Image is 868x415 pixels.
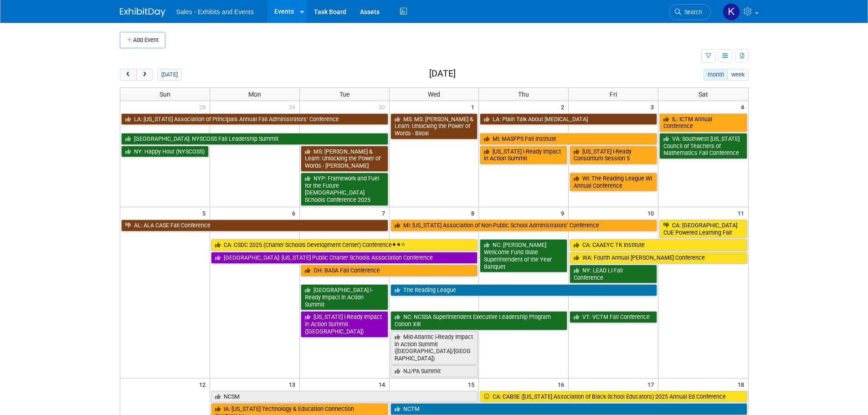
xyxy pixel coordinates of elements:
a: CA: CABSE ([US_STATE] Association of Black School Educators) 2025 Annual Ed Conference [480,391,747,403]
button: Add Event [120,32,165,48]
a: The Reading League [390,284,657,296]
span: Search [681,9,702,15]
a: WI: The Reading League WI Annual Conference [570,173,657,191]
span: 13 [288,379,299,390]
span: 16 [557,379,568,390]
span: 8 [470,207,478,219]
a: Search [669,4,711,20]
span: 29 [288,101,299,113]
span: Thu [518,91,529,98]
img: ExhibitDay [120,8,165,17]
a: IL: ICTM Annual Conference [659,113,747,132]
span: 28 [198,101,210,113]
span: 11 [737,207,748,219]
a: NCTM [390,403,747,415]
span: 2 [560,101,568,113]
a: MI: [US_STATE] Association of Non-Public School Administrators’ Conference [390,220,657,231]
span: 10 [647,207,658,219]
button: next [136,69,153,81]
a: CA: CAAEYC TK Institute [570,239,747,251]
a: Mid-Atlantic i-Ready Impact in Action Summit ([GEOGRAPHIC_DATA]/[GEOGRAPHIC_DATA]) [390,331,478,364]
a: MS: MS: [PERSON_NAME] & Learn: Unlocking the Power of Words - Biloxi [390,113,478,139]
span: Wed [428,91,440,98]
a: NCSM [211,391,478,403]
span: Sat [699,91,708,98]
span: 14 [378,379,389,390]
span: 18 [737,379,748,390]
a: [US_STATE] i-Ready Impact in Action Summit [480,146,567,164]
span: Tue [339,91,349,98]
a: LA: Plain Talk About [MEDICAL_DATA] [480,113,657,125]
a: [GEOGRAPHIC_DATA] i-Ready Impact in Action Summit [301,284,388,310]
a: NYP: Framework and Fuel for the Future [DEMOGRAPHIC_DATA] Schools Conference 2025 [301,173,388,206]
span: 3 [650,101,658,113]
span: 9 [560,207,568,219]
span: 15 [467,379,478,390]
a: [GEOGRAPHIC_DATA]: NYSCOSS Fall Leadership Summit [121,133,388,145]
a: CA: CSDC 2025 (Charter Schools Development Center) Conference [211,239,478,251]
span: 12 [198,379,210,390]
button: week [727,69,748,81]
a: NC: NCSSA Superintendent Executive Leadership Program Cohort XIII [390,311,568,330]
span: 30 [378,101,389,113]
span: 5 [201,207,210,219]
a: NC: [PERSON_NAME] Wellcome Fund State Superintendent of the Year Banquet [480,239,567,272]
span: 1 [470,101,478,113]
span: Sun [159,91,170,98]
span: 17 [647,379,658,390]
a: WA: Fourth Annual [PERSON_NAME] Conference [570,252,747,264]
a: VA: Southwest [US_STATE] Council of Teachers of Mathematics Fall Conference [659,133,747,159]
span: 6 [291,207,299,219]
button: month [704,69,728,81]
button: [DATE] [157,69,181,81]
a: [US_STATE] i-Ready Consortium Session 5 [570,146,657,164]
a: NY: LEAD LI Fall Conference [570,265,657,283]
h2: [DATE] [429,69,456,79]
a: AL: ALA CASE Fall Conference [121,220,388,231]
a: NY: Happy Hour (NYSCOSS) [121,146,209,158]
a: OH: BASA Fall Conference [301,265,478,277]
button: prev [120,69,137,81]
span: Fri [610,91,617,98]
span: 4 [740,101,748,113]
a: CA: [GEOGRAPHIC_DATA] CUE Powered Learning Fair [659,220,747,238]
span: Sales - Exhibits and Events [176,8,254,15]
a: [GEOGRAPHIC_DATA]: [US_STATE] Public Charter Schools Association Conference [211,252,478,264]
a: LA: [US_STATE] Association of Principals Annual Fall Administrators’ Conference [121,113,388,125]
a: [US_STATE] i-Ready Impact in Action Summit ([GEOGRAPHIC_DATA]) [301,311,388,337]
img: Kara Haven [723,3,740,20]
a: MI: MASFPS Fall Institute [480,133,657,145]
a: MS: [PERSON_NAME] & Learn: Unlocking the Power of Words - [PERSON_NAME] [301,146,388,172]
span: 7 [381,207,389,219]
a: VT: VCTM Fall Conference [570,311,657,323]
span: Mon [248,91,261,98]
a: NJ/PA Summit [390,365,478,377]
